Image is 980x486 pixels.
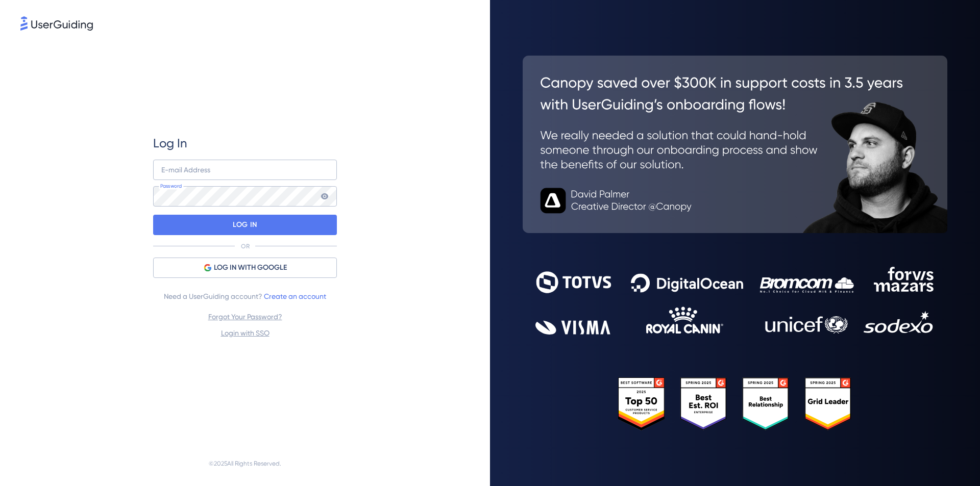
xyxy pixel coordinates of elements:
a: Forgot Your Password? [208,313,282,321]
span: Need a UserGuiding account? [164,290,326,302]
span: Log In [153,135,187,151]
span: LOG IN WITH GOOGLE [214,262,287,274]
img: 9302ce2ac39453076f5bc0f2f2ca889b.svg [535,267,935,335]
a: Login with SSO [221,329,269,337]
img: 25303e33045975176eb484905ab012ff.svg [618,377,852,431]
img: 8faab4ba6bc7696a72372aa768b0286c.svg [20,16,93,31]
a: Create an account [264,292,326,300]
p: OR [241,242,250,250]
p: LOG IN [233,217,257,233]
span: © 2025 All Rights Reserved. [209,457,281,470]
input: example@company.com [153,160,337,180]
img: 26c0aa7c25a843aed4baddd2b5e0fa68.svg [523,56,947,233]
